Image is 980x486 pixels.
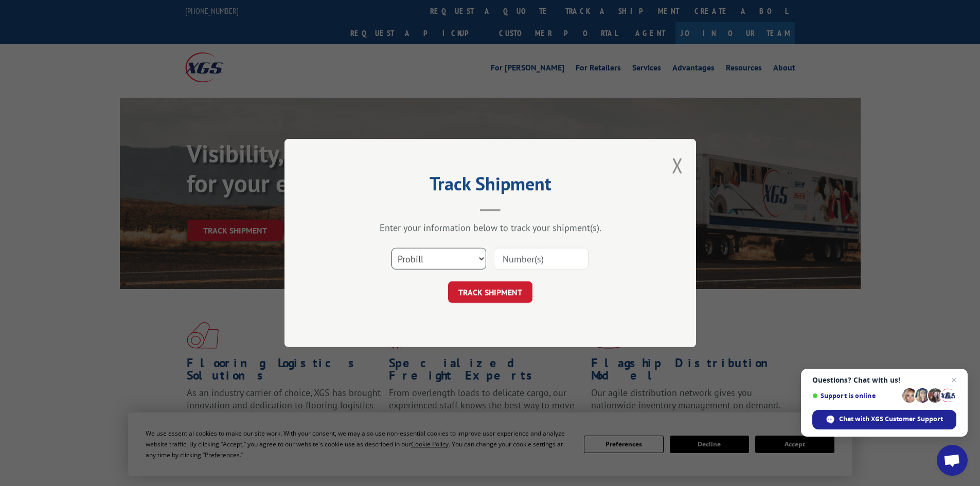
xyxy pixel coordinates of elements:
[812,376,956,384] span: Questions? Chat with us!
[812,410,956,429] div: Chat with XGS Customer Support
[937,445,968,476] div: Open chat
[448,281,532,303] button: TRACK SHIPMENT
[839,415,943,424] span: Chat with XGS Customer Support
[336,176,645,196] h2: Track Shipment
[494,248,589,269] input: Number(s)
[672,152,683,179] button: Close modal
[336,222,645,233] div: Enter your information below to track your shipment(s).
[812,392,899,400] span: Support is online
[948,374,960,386] span: Close chat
